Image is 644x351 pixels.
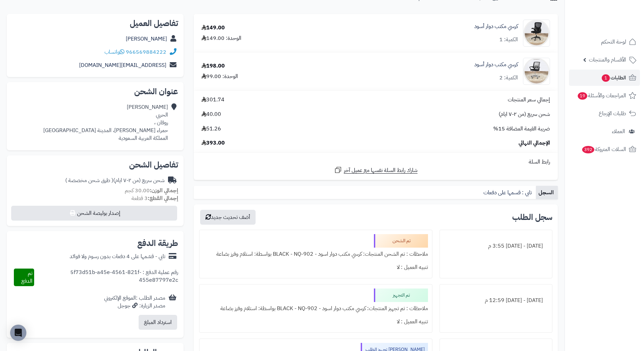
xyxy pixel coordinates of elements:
[200,210,256,225] button: أضف تحديث جديد
[374,289,428,302] div: تم التجهيز
[201,62,225,70] div: 198.00
[569,141,640,157] a: السلات المتروكة392
[11,206,177,221] button: إصدار بوليصة الشحن
[582,146,594,153] span: 392
[444,240,548,253] div: [DATE] - [DATE] 3:55 م
[148,194,178,202] strong: إجمالي القطع:
[137,239,178,247] h2: طريقة الدفع
[12,19,178,27] h2: تفاصيل العميل
[499,110,550,118] span: شحن سريع (من ٢-٧ ايام)
[79,61,166,69] a: [EMAIL_ADDRESS][DOMAIN_NAME]
[204,261,428,274] div: تنبيه العميل : لا
[612,127,625,136] span: العملاء
[150,186,178,195] strong: إجمالي الوزن:
[43,103,168,142] div: [PERSON_NAME] الحربي روقان ، حمراء [PERSON_NAME]، المدينة [GEOGRAPHIC_DATA] المملكة العربية السعودية
[578,92,587,100] span: 19
[577,91,626,100] span: المراجعات والأسئلة
[601,73,626,82] span: الطلبات
[201,110,221,118] span: 40.00
[204,302,428,315] div: ملاحظات : تم تجهيز المنتجات: كرسي مكتب دوار اسود - BLACK - NQ-902 بواسطة: استلام وفرز بضاعة
[601,37,626,47] span: لوحة التحكم
[126,48,166,56] a: 966569884222
[374,234,428,248] div: تم الشحن
[523,20,550,47] img: 1747293346-1-90x90.jpg
[201,125,221,133] span: 51.26
[499,74,518,82] div: الكمية: 2
[602,74,610,82] span: 1
[334,166,418,174] a: شارك رابط السلة نفسها مع عميل آخر
[599,109,626,118] span: طلبات الإرجاع
[204,248,428,261] div: ملاحظات : تم الشحن المنتجات: كرسي مكتب دوار اسود - BLACK - NQ-902 بواسطة: استلام وفرز بضاعة
[508,96,550,104] span: إجمالي سعر المنتجات
[201,73,238,80] div: الوحدة: 99.00
[499,36,518,44] div: الكمية: 1
[569,105,640,122] a: طلبات الإرجاع
[474,23,518,30] a: كرسي مكتب دوار أسود
[104,302,165,310] div: مصدر الزيارة: جوجل
[569,34,640,50] a: لوحة التحكم
[12,161,178,169] h2: تفاصيل الشحن
[65,177,165,184] div: شحن سريع (من ٢-٧ ايام)
[536,186,558,199] a: السجل
[569,123,640,140] a: العملاء
[104,48,124,56] a: واتساب
[34,269,178,286] div: رقم عملية الدفع : 5f73d51b-a45e-4561-821f-455e87797e2c
[569,87,640,104] a: المراجعات والأسئلة19
[139,315,177,330] button: استرداد المبلغ
[444,294,548,307] div: [DATE] - [DATE] 12:59 م
[196,158,555,166] div: رابط السلة
[512,213,552,221] h3: سجل الطلب
[70,253,165,260] div: تابي - قسّمها على 4 دفعات بدون رسوم ولا فوائد
[126,35,167,43] a: [PERSON_NAME]
[201,139,225,147] span: 393.00
[104,294,165,310] div: مصدر الطلب :الموقع الإلكتروني
[10,325,26,341] div: Open Intercom Messenger
[65,176,113,184] span: ( طرق شحن مخصصة )
[519,139,550,147] span: الإجمالي النهائي
[201,96,224,104] span: 301.74
[201,34,241,42] div: الوحدة: 149.00
[125,186,178,195] small: 30.00 كجم
[21,269,32,285] span: تم الدفع
[344,167,418,174] span: شارك رابط السلة نفسها مع عميل آخر
[204,315,428,328] div: تنبيه العميل : لا
[589,55,626,65] span: الأقسام والمنتجات
[581,145,626,154] span: السلات المتروكة
[481,186,536,199] a: تابي : قسمها على دفعات
[569,70,640,86] a: الطلبات1
[201,24,225,32] div: 149.00
[474,61,518,69] a: كرسي مكتب دوار أسود
[132,194,178,202] small: 3 قطعة
[493,125,550,133] span: ضريبة القيمة المضافة 15%
[523,58,550,85] img: 1747294236-1-90x90.jpg
[12,87,178,96] h2: عنوان الشحن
